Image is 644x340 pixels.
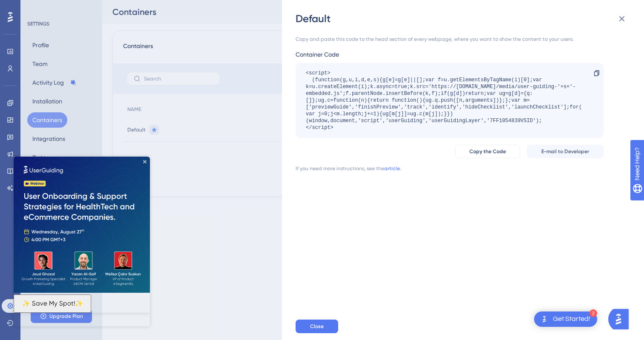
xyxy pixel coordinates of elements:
button: Copy the Code [455,145,520,158]
div: 2 [589,309,597,317]
div: Default [296,12,632,26]
span: E-mail to Developer [541,148,589,155]
div: If you need more instructions, see the [296,165,384,172]
button: Close [296,320,338,333]
div: Close Preview [129,3,133,7]
span: Copy the Code [469,148,506,155]
button: E-mail to Developer [527,145,604,158]
iframe: UserGuiding AI Assistant Launcher [608,306,634,332]
div: Get Started! [553,314,590,324]
div: <script> (function(g,u,i,d,e,s){g[e]=g[e]||[];var f=u.getElementsByTagName(i)[0];var k=u.createEl... [306,70,585,131]
span: Close [310,323,324,330]
a: article. [384,165,401,172]
span: Need Help? [20,2,53,12]
div: Copy and paste this code to the head section of every webpage, where you want to show the content... [296,36,604,43]
div: Container Code [296,49,604,60]
div: Open Get Started! checklist, remaining modules: 2 [534,311,597,327]
img: launcher-image-alternative-text [539,314,549,324]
